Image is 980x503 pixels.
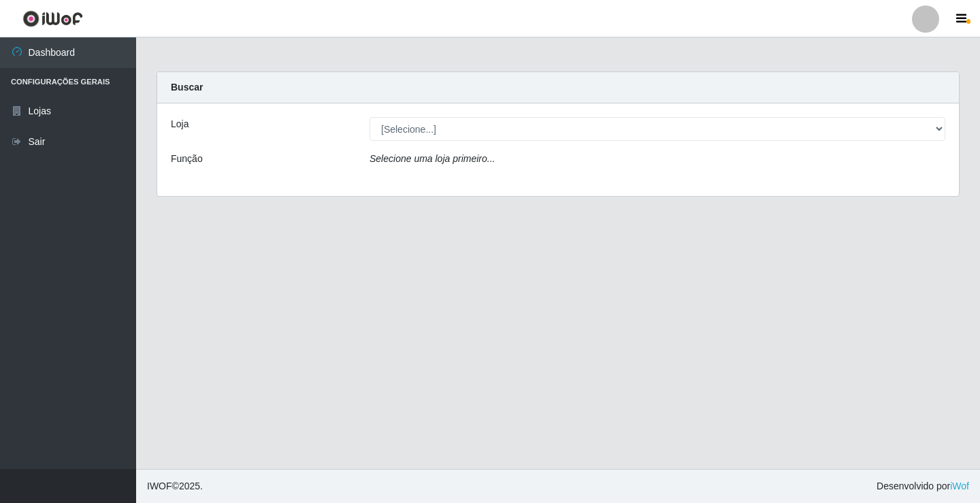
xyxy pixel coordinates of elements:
span: IWOF [147,481,172,491]
strong: Buscar [171,82,203,93]
a: iWof [950,481,969,491]
label: Função [171,152,203,166]
img: CoreUI Logo [22,10,83,27]
span: Desenvolvido por [877,479,969,493]
label: Loja [171,117,189,131]
span: © 2025 . [147,479,203,493]
i: Selecione uma loja primeiro... [370,153,495,164]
